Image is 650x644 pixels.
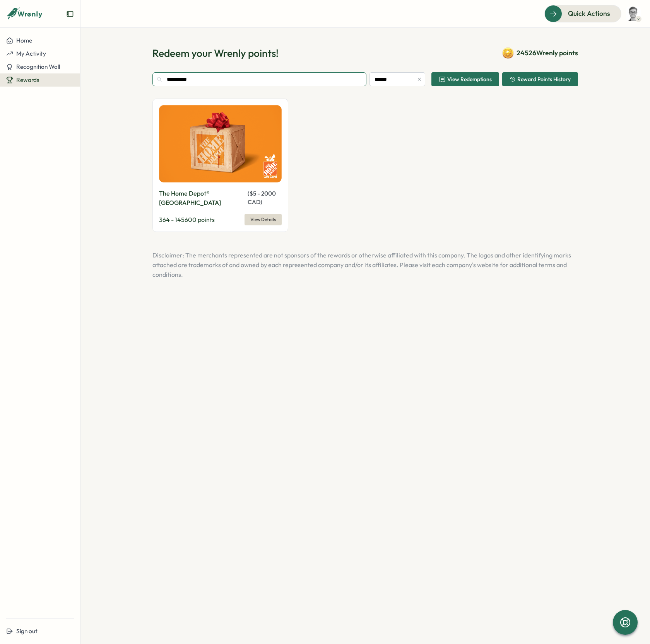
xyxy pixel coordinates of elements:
[245,214,282,225] button: View Details
[16,76,39,83] span: Rewards
[159,216,215,223] span: 364 - 145600 points
[626,7,641,21] img: Colin Perepelken
[16,627,38,635] span: Sign out
[16,50,46,57] span: My Activity
[152,250,578,279] p: Disclaimer: The merchants represented are not sponsors of the rewards or otherwise affiliated wit...
[248,190,276,206] span: ( $ 5 - 2000 CAD )
[517,77,571,82] span: Reward Points History
[159,189,246,208] p: The Home Depot® [GEOGRAPHIC_DATA]
[544,5,621,22] button: Quick Actions
[502,72,578,86] button: Reward Points History
[568,9,610,19] span: Quick Actions
[447,77,492,82] span: View Redemptions
[16,63,60,70] span: Recognition Wall
[159,105,282,182] img: The Home Depot® Canada
[431,72,499,86] button: View Redemptions
[250,214,276,225] span: View Details
[66,10,74,18] button: Expand sidebar
[517,48,578,58] span: 24526 Wrenly points
[16,37,32,44] span: Home
[152,46,279,60] h1: Redeem your Wrenly points!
